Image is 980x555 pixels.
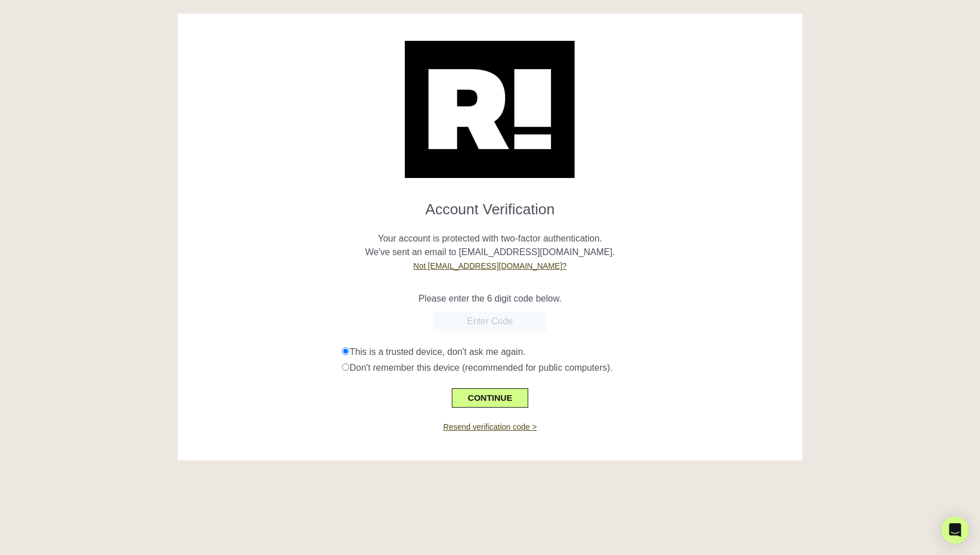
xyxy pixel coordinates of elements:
[186,218,794,273] p: Your account is protected with two-factor authentication. We've sent an email to [EMAIL_ADDRESS][...
[443,422,537,431] a: Resend verification code >
[942,516,969,544] div: Open Intercom Messenger
[413,261,567,270] a: Not [EMAIL_ADDRESS][DOMAIN_NAME]?
[186,192,794,218] h1: Account Verification
[342,345,794,359] div: This is a trusted device, don't ask me again.
[452,388,528,408] button: CONTINUE
[405,41,575,178] img: Retention.com
[186,292,794,306] p: Please enter the 6 digit code below.
[342,361,794,375] div: Don't remember this device (recommended for public computers).
[433,311,546,332] input: Enter Code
